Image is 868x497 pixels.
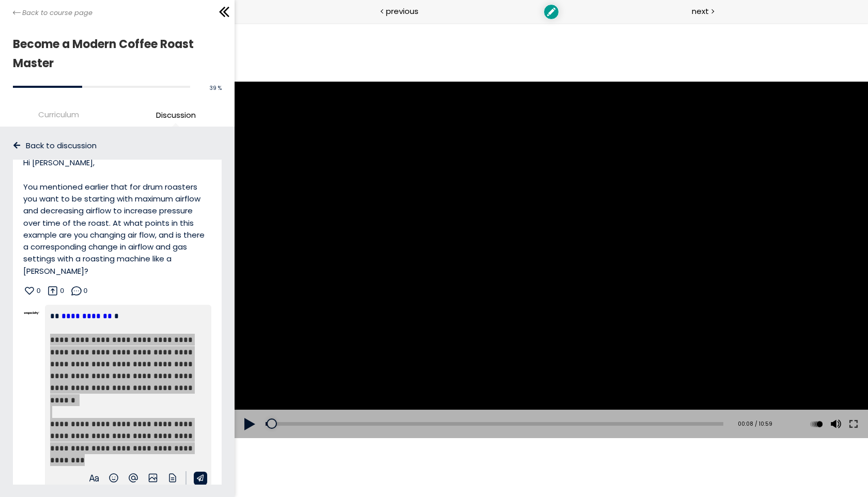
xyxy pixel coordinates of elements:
[692,5,709,17] span: next
[38,108,79,120] span: Curriculum
[13,139,222,151] button: Back to discussion
[498,397,538,406] div: 00:08 / 10:59
[156,109,196,121] span: Discussion
[26,139,97,151] span: Back to discussion
[574,387,590,416] button: Play back rate
[60,285,64,297] div: 0
[210,84,222,92] span: 39 %
[23,305,40,321] img: avatar
[13,8,92,18] a: Back to course page
[593,387,608,416] button: Volume
[47,285,64,297] button: 0
[386,5,419,17] span: previous
[23,285,40,297] button: 0
[13,35,216,73] h1: Become a Modern Coffee Roast Master
[37,285,40,297] div: 0
[70,285,87,297] button: 0
[22,8,92,18] span: Back to course page
[23,157,211,277] p: Hi [PERSON_NAME], You mentioned earlier that for drum roasters you want to be starting with maxim...
[572,387,591,416] div: Change playback rate
[84,285,87,297] div: 0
